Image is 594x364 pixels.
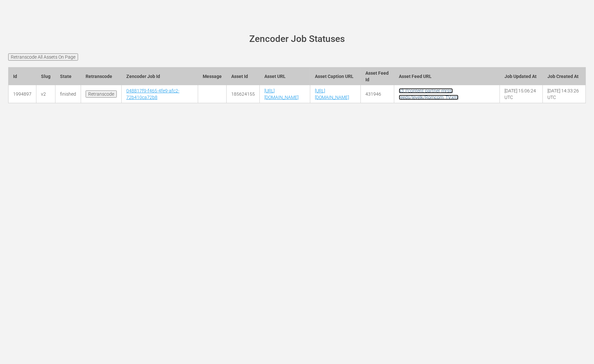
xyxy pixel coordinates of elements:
[36,67,55,85] th: Slug
[86,90,117,98] input: Retranscode
[394,67,500,85] th: Asset Feed URL
[36,85,55,103] td: v2
[8,53,78,61] input: Retranscode All Assets On Page
[310,67,360,85] th: Asset Caption URL
[264,88,298,100] a: [URL][DOMAIN_NAME]
[260,67,310,85] th: Asset URL
[55,85,81,103] td: finished
[55,67,81,85] th: State
[399,88,459,100] a: s3://content-partner-mrss-feeds/levelk/Romcom_TV.xml
[122,67,198,85] th: Zencoder Job Id
[360,85,394,103] td: 431946
[126,88,179,100] a: 048817f9-f465-4fe9-afc2-72b410ca72b8
[198,67,227,85] th: Message
[81,67,122,85] th: Retranscode
[315,88,349,100] a: [URL][DOMAIN_NAME]
[543,85,586,103] td: [DATE] 14:33:26 UTC
[17,34,577,44] h1: Zencoder Job Statuses
[500,85,543,103] td: [DATE] 15:06:24 UTC
[543,67,586,85] th: Job Created At
[227,85,260,103] td: 185624155
[500,67,543,85] th: Job Updated At
[360,67,394,85] th: Asset Feed Id
[227,67,260,85] th: Asset Id
[9,85,36,103] td: 1994897
[9,67,36,85] th: Id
